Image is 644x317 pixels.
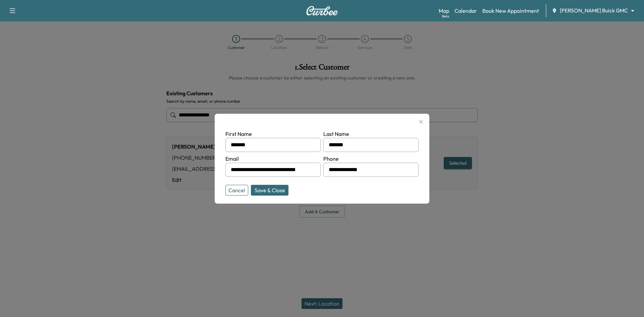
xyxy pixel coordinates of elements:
[454,7,477,15] a: Calendar
[225,130,252,137] label: First Name
[323,155,339,162] label: Phone
[251,185,288,196] button: Save & Close
[225,185,248,196] button: Cancel
[306,6,338,15] img: Curbee Logo
[560,7,628,14] span: [PERSON_NAME] Buick GMC
[323,130,349,137] label: Last Name
[439,7,449,15] a: MapBeta
[482,7,539,15] a: Book New Appointment
[442,14,449,19] div: Beta
[225,155,239,162] label: Email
